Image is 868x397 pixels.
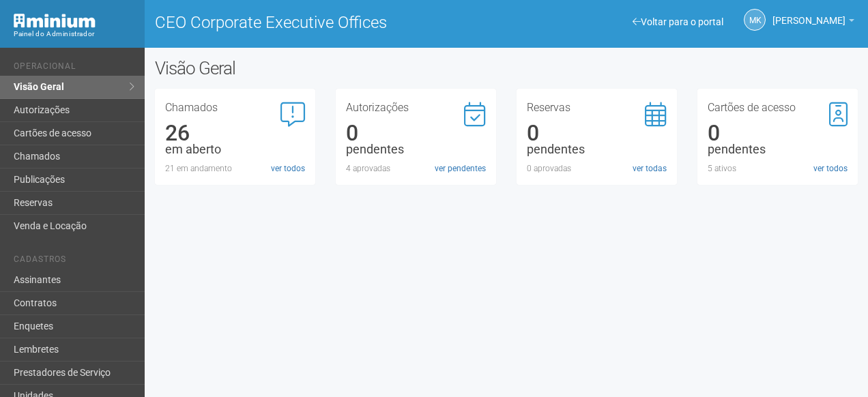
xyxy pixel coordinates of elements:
[527,143,667,156] div: pendentes
[165,162,305,175] div: 21 em andamento
[708,127,848,139] div: 0
[772,2,845,26] span: Marcela Kunz
[346,162,486,175] div: 4 aprovadas
[271,162,305,175] a: ver todos
[155,58,436,78] h2: Visão Geral
[346,127,486,139] div: 0
[527,127,667,139] div: 0
[346,102,486,113] h3: Autorizações
[435,162,486,175] a: ver pendentes
[165,127,305,139] div: 26
[14,14,96,28] img: Minium
[155,14,496,31] h1: CEO Corporate Executive Offices
[708,143,848,156] div: pendentes
[744,9,766,31] a: MK
[527,162,667,175] div: 0 aprovadas
[633,162,667,175] a: ver todas
[14,254,134,269] li: Cadastros
[14,28,134,40] div: Painel do Administrador
[708,102,848,113] h3: Cartões de acesso
[346,143,486,156] div: pendentes
[527,102,667,113] h3: Reservas
[633,16,723,27] a: Voltar para o portal
[165,143,305,156] div: em aberto
[708,162,848,175] div: 5 ativos
[14,61,134,76] li: Operacional
[813,162,848,175] a: ver todos
[165,102,305,113] h3: Chamados
[772,17,854,28] a: [PERSON_NAME]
